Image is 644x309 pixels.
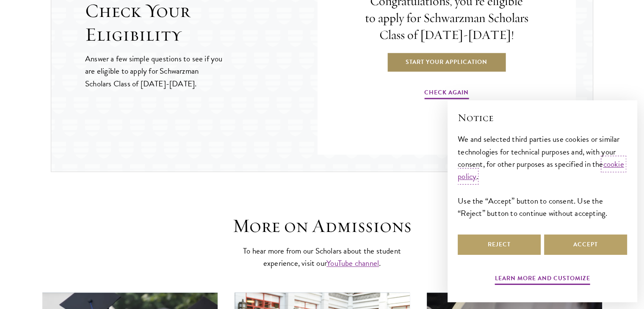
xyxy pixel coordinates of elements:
a: YouTube channel [326,257,379,269]
h2: Notice [458,110,627,125]
p: To hear more from our Scholars about the student experience, visit our . [240,245,405,269]
a: cookie policy [458,158,624,182]
button: Accept [544,235,627,255]
a: Check Again [424,87,469,100]
div: We and selected third parties use cookies or similar technologies for technical purposes and, wit... [458,133,627,219]
a: Start Your Application [387,52,506,72]
h3: More on Admissions [191,214,453,238]
p: Answer a few simple questions to see if you are eligible to apply for Schwarzman Scholars Class o... [85,52,224,89]
button: Learn more and customize [495,273,590,286]
button: Reject [458,235,541,255]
